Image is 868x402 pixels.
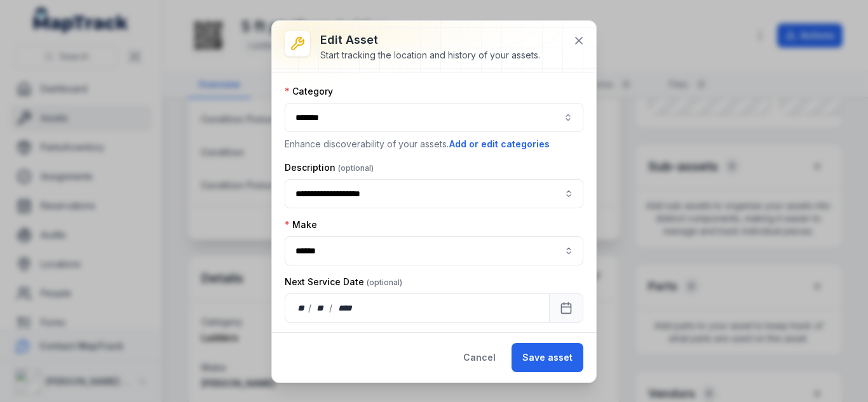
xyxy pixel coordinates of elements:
div: Start tracking the location and history of your assets. [320,49,540,62]
button: Save asset [512,343,583,372]
div: day, [295,302,308,314]
div: month, [313,302,330,314]
button: Cancel [452,343,506,372]
label: Make [285,218,317,231]
input: asset-edit:cf[9e2fc107-2520-4a87-af5f-f70990c66785]-label [285,236,583,265]
h3: Edit asset [320,31,540,49]
div: year, [334,302,357,314]
label: Description [285,161,374,174]
div: / [329,302,334,314]
label: Next Service Date [285,276,402,288]
button: Calendar [549,293,583,323]
label: Category [285,85,333,98]
div: / [308,302,313,314]
input: asset-edit:description-label [285,179,583,208]
button: Add or edit categories [449,137,550,151]
p: Enhance discoverability of your assets. [285,137,583,151]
